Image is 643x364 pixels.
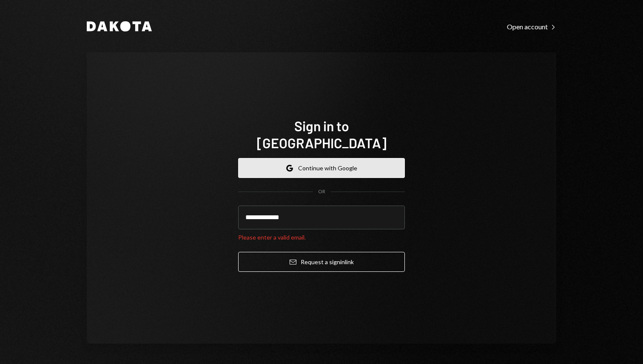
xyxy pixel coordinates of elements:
[507,22,556,31] a: Open account
[318,188,325,195] div: OR
[238,233,405,242] div: Please enter a valid email.
[507,23,556,31] div: Open account
[238,158,405,178] button: Continue with Google
[238,117,405,151] h1: Sign in to [GEOGRAPHIC_DATA]
[238,252,405,272] button: Request a signinlink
